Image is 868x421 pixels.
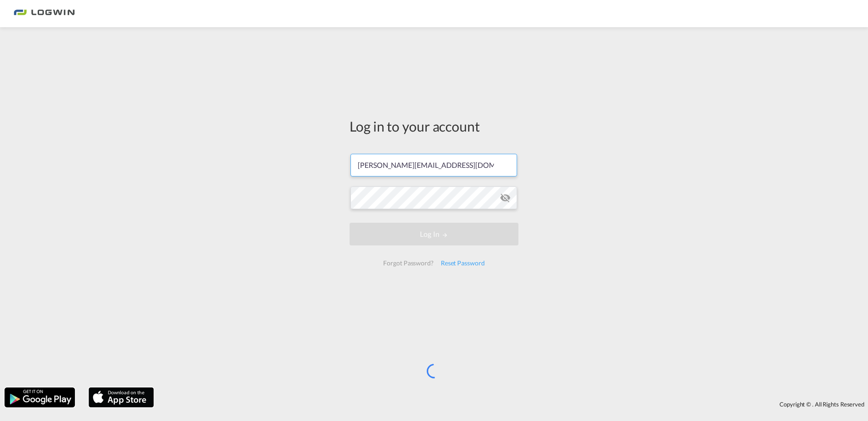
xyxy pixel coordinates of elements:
[158,397,868,412] div: Copyright © . All Rights Reserved
[350,117,518,136] div: Log in to your account
[437,255,488,271] div: Reset Password
[4,387,76,408] img: google.png
[88,387,155,408] img: apple.png
[350,154,517,176] input: Enter email/phone number
[380,255,437,271] div: Forgot Password?
[500,192,511,203] md-icon: icon-eye-off
[14,4,75,24] img: bc73a0e0d8c111efacd525e4c8ad7d32.png
[350,223,518,245] button: LOGIN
